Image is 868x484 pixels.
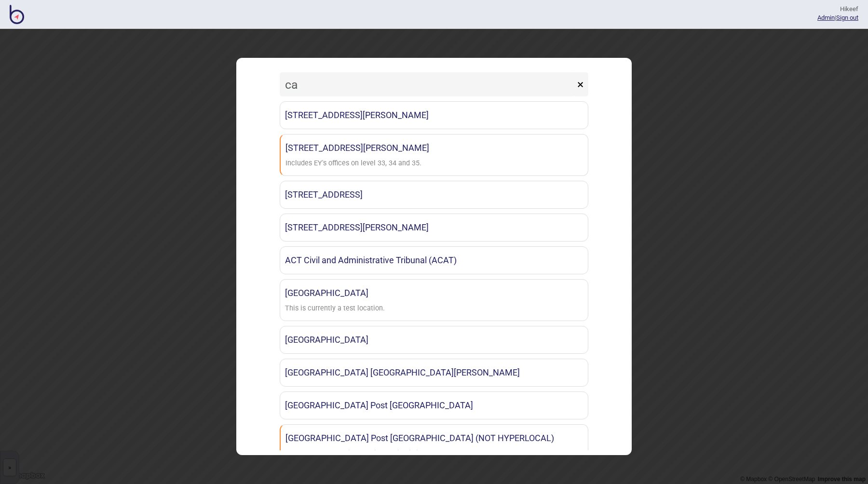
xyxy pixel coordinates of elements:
[817,5,858,13] div: Hi keef
[280,359,588,387] a: [GEOGRAPHIC_DATA] [GEOGRAPHIC_DATA][PERSON_NAME]
[10,5,24,24] img: BindiMaps CMS
[280,279,588,321] a: [GEOGRAPHIC_DATA]This is currently a test location.
[280,424,588,466] a: [GEOGRAPHIC_DATA] Post [GEOGRAPHIC_DATA] (NOT HYPERLOCAL)The Hyperlocal version of this location ...
[280,101,588,129] a: [STREET_ADDRESS][PERSON_NAME]
[280,72,575,96] input: Search locations by tag + name
[817,14,835,21] a: Admin
[285,157,421,171] div: Includes EY's offices on level 33, 34 and 35.
[280,246,588,274] a: ACT Civil and Administrative Tribunal (ACAT)
[280,134,588,176] a: [STREET_ADDRESS][PERSON_NAME]Includes EY's offices on level 33, 34 and 35.
[817,14,836,21] span: |
[572,72,588,96] button: ×
[280,214,588,242] a: [STREET_ADDRESS][PERSON_NAME]
[836,14,858,21] button: Sign out
[285,302,385,316] div: This is currently a test location.
[280,181,588,209] a: [STREET_ADDRESS]
[280,326,588,354] a: [GEOGRAPHIC_DATA]
[280,391,588,419] a: [GEOGRAPHIC_DATA] Post [GEOGRAPHIC_DATA]
[285,447,462,461] div: The Hyperlocal version of this location is in the DevCMS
